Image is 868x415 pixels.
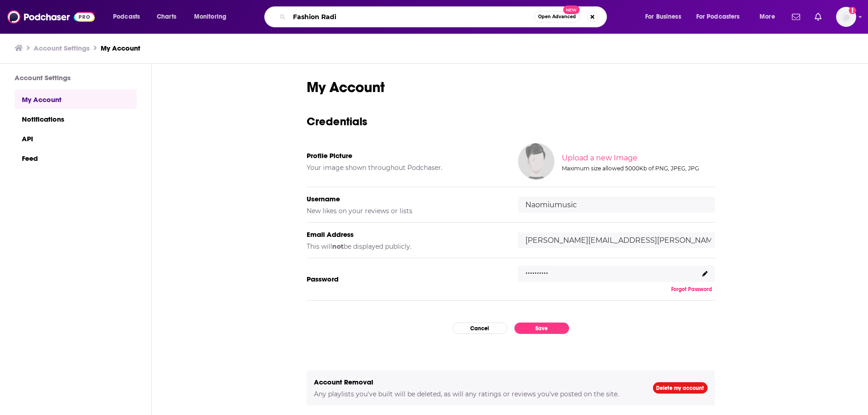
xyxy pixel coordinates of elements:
[452,323,507,334] button: Cancel
[562,165,713,172] div: Maximum size allowed 5000Kb of PNG, JPEG, JPG
[538,15,576,19] span: Open Advanced
[307,275,503,283] h5: Password
[307,78,715,96] h1: My Account
[639,10,693,24] button: open menu
[307,242,503,251] h5: This will be displayed publicly.
[101,44,140,52] a: My Account
[836,7,856,27] span: Logged in as Naomiumusic
[151,10,182,24] a: Charts
[307,207,503,215] h5: New likes on your reviews or lists
[307,164,503,172] h5: Your image shown throughout Podchaser.
[534,11,580,22] button: Open AdvancedNew
[849,7,856,14] svg: Add a profile image
[563,5,580,14] span: New
[15,128,137,148] a: API
[307,114,715,128] h3: Credentials
[518,197,715,213] input: username
[113,10,140,23] span: Podcasts
[525,263,548,277] p: ..........
[518,232,715,248] input: email
[514,323,569,334] button: Save
[788,9,804,25] a: Show notifications dropdown
[518,143,555,179] img: Your profile image
[314,378,638,386] h5: Account Removal
[15,89,137,109] a: My Account
[668,286,715,293] button: Forgot Password
[15,109,137,128] a: Notifications
[314,390,638,398] h5: Any playlists you've built will be deleted, as will any ratings or reviews you've posted on the s...
[188,10,238,24] button: open menu
[194,10,226,23] span: Monitoring
[690,10,753,24] button: open menu
[696,10,740,23] span: For Podcasters
[15,73,137,82] h3: Account Settings
[836,7,856,27] img: User Profile
[307,230,503,239] h5: Email Address
[15,148,137,168] a: Feed
[307,195,503,203] h5: Username
[760,10,775,23] span: More
[753,10,786,24] button: open menu
[157,10,176,23] span: Charts
[836,7,856,27] button: Show profile menu
[107,10,152,24] button: open menu
[645,10,681,23] span: For Business
[307,151,503,160] h5: Profile Picture
[811,9,825,25] a: Show notifications dropdown
[653,382,708,394] a: Delete my account
[34,44,90,52] a: Account Settings
[273,6,616,27] div: Search podcasts, credits, & more...
[332,242,344,251] b: not
[289,10,534,24] input: Search podcasts, credits, & more...
[7,8,95,26] img: Podchaser - Follow, Share and Rate Podcasts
